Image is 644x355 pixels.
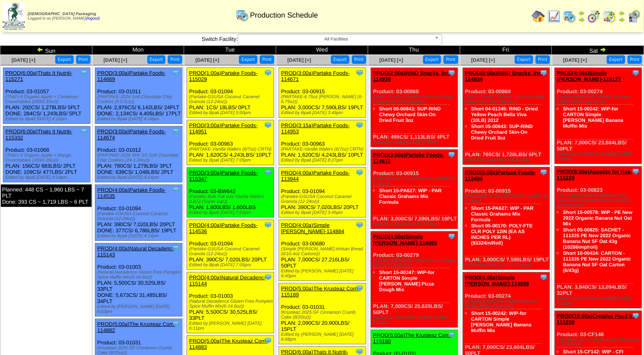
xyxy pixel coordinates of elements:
img: Tooltip [172,186,180,194]
img: Tooltip [264,273,272,281]
div: Product: 03-01094 PLAN: 390CS / 7,020LBS / 20PLT DONE: 377CS / 6,786LBS / 19PLT [95,185,182,241]
a: Short 15-00242: WIP-for CARTON Simple [PERSON_NAME] Banana Muffin Mix [471,310,531,333]
div: Product: 03-01011 PLAN: 2,976CS / 6,142LBS / 24PLT DONE: 2,134CS / 4,405LBS / 17PLT [95,68,182,124]
a: Short 15-PA627: WIP - PAR Classic Grahams Mix Formula [379,188,442,205]
a: [DATE] [+] [471,57,495,63]
img: arrowright.gif [579,16,585,23]
img: Tooltip [172,320,180,328]
div: Edited by Bpali [DATE] 7:05pm [189,158,274,163]
div: Edited by [PERSON_NAME] [DATE] 7:07pm [373,315,458,325]
a: Short 05-00825: SACHET - 111335 PE New 2022 Organic Banana Nut SF Oat 43g (10286imp/roll) [563,227,631,250]
div: Edited by [PERSON_NAME] [DATE] 6:03pm [97,304,182,314]
div: Product: 03-00963 PLAN: 1,620CS / 4,243LBS / 10PLT [187,120,274,165]
a: PROD(3:00a)Partake Foods-114669 [97,70,166,82]
div: Edited by Bpali [DATE] 4:14pm [97,117,182,121]
div: Product: 03-01003 PLAN: 5,500CS / 30,525LBS / 33PLT [187,272,274,333]
div: Planned: 448 CS ~ 1,960 LBS ~ 7 PLT Done: 393 CS ~ 1,719 LBS ~ 6 PLT [1,184,92,207]
img: Tooltip [448,69,456,77]
div: (Simple [PERSON_NAME] Banana Muffin (6/9oz Cartons)) [557,94,642,104]
a: Short 10-00434: CARTON - 111335 PE New 2022 Organic Banana Nut SF Oat Carton (6/43g) [563,250,631,273]
button: Export [515,55,533,64]
a: PROD(5:00a)The Krusteaz Com-115190 [373,332,451,344]
div: Edited by Bpali [DATE] 4:14pm [97,175,182,180]
button: Export [239,55,257,64]
img: Tooltip [448,232,456,240]
div: (Natural Decadence Gluten Free Pumpkin Spice Muffin Mix(6-14.8oz)) [189,299,274,309]
div: Product: 03-01003 PLAN: 5,500CS / 30,525LBS / 33PLT DONE: 5,673CS / 31,485LBS / 34PLT [95,243,182,317]
a: PROD(3:00a)Partake Foods-115404 [465,169,536,182]
img: Tooltip [172,127,180,135]
div: Product: 03-01094 PLAN: 390CS / 7,020LBS / 20PLT [187,220,274,270]
a: PROD(5:00a)The Krusteaz Com-114882 [97,321,176,333]
button: Export [55,55,74,64]
a: PROD(4:00a)Partake Foods-114535 [97,187,166,199]
span: Logged in as [PERSON_NAME] [28,12,100,21]
button: Print [536,55,550,64]
div: Edited by Bpali [DATE] 3:45pm [281,210,366,215]
td: Mon [92,46,184,55]
img: calendarblend.gif [588,10,601,23]
img: Tooltip [356,121,364,129]
div: Edited by Bpali [DATE] 7:39pm [373,222,458,227]
div: (Partake-GSUSA Coconut Caramel Granola (12-24oz)) [189,94,274,104]
a: Short 15-00578: WIP - PE New 2022 Organic Banana Nut Oat Mix [563,209,633,227]
div: (Partake-GSUSA Coconut Caramel Granola (12-24oz)) [281,194,366,204]
div: (That's It Organic Apple + Cinnamon Crunchables (200/0.35oz)) [5,94,90,104]
img: Tooltip [632,312,640,320]
span: [DATE] [+] [11,57,35,63]
div: Product: 03-00279 PLAN: 7,000CS / 25,620LBS / 50PLT [371,231,458,328]
span: [DEMOGRAPHIC_DATA] Packaging [28,12,96,16]
span: [DATE] [+] [563,57,587,63]
img: arrowleft.gif [579,10,585,16]
a: PROD(5:00a)The Krusteaz Com-115189 [281,285,359,298]
a: PROD(4:00a)Natural Decadenc-115143 [97,245,174,258]
a: Short 15-00242: WIP-for CARTON Simple [PERSON_NAME] Banana Muffin Mix [563,106,623,129]
div: (That's It Organic Apple + Mango Crunchables (200/0.35oz)) [5,153,90,163]
div: (Partake Bulk Full size Vanilla Wafers (LBS) (Super Sac)) [189,194,274,204]
img: calendarinout.gif [603,10,616,23]
img: Tooltip [540,69,548,77]
div: Edited by Bpali [DATE] 7:05pm [189,210,274,215]
div: (PE 111335 Organic Banana Nut Superfood Oatmeal Carton (6-43g)(6crtn/case)) [557,193,642,208]
a: Short 05-00843: SUP-RIND Chewy Orchard Skin-On Dried Fruit 3oz [471,124,533,141]
img: Tooltip [264,337,272,345]
a: PROD(6:00a)Thats It Nutriti-115332 [5,128,72,141]
div: Product: 03-BW642 PLAN: 1,600LBS / 1,600LBS [187,168,274,218]
div: (Simple [PERSON_NAME] Banana Muffin (6/9oz Cartons)) [465,299,550,309]
div: Edited by Bpali [DATE] 6:50pm [465,157,550,162]
div: Product: 03-01068 PLAN: 156CS / 683LBS / 2PLT DONE: 109CS / 477LBS / 2PLT [3,126,90,182]
div: Edited by [PERSON_NAME] [DATE] 6:40pm [281,269,366,279]
div: (PARTAKE-Vanilla Wafers (6/7oz) CRTN) [281,147,366,152]
button: Print [76,55,90,64]
a: Short 05-00170: POLY-FTE CLR POLY 12IN (EA AS INCHES PER RL)(93324in/Roll) [471,223,533,246]
a: PROD(3:00a)Partake Foods-114671 [281,70,350,82]
div: (PARTAKE-2024 Soft Chocolate Chip Cookies (6-5.5oz)) [97,94,182,104]
div: Edited by [PERSON_NAME] [DATE] 6:48pm [281,332,366,342]
img: arrowleft.gif [619,10,625,16]
div: Product: 03-00860 PLAN: 765CS / 1,720LBS / 6PLT [463,68,550,165]
a: PROD(10:00a)Creative Food In-115259 [557,313,636,325]
a: PROD(2:00a)RIND Snacks, Inc-114934 [465,70,543,82]
button: Print [444,55,458,64]
div: Edited by Bpali [DATE] 4:14pm [97,234,182,238]
a: [DATE] [+] [287,57,311,63]
div: Edited by Bpali [DATE] 7:05pm [189,263,274,267]
a: Short 04-01345: RIND - Dried Yellow Peach Bella Viva (10LB) 2012 [471,106,538,123]
div: Edited by Bpali [DATE] 7:52pm [465,263,550,267]
img: Tooltip [80,127,88,135]
img: Tooltip [356,221,364,229]
div: (PARTAKE-6.75oz [PERSON_NAME] (6-6.75oz)) [465,194,550,204]
div: Edited by Bpali [DATE] 3:49pm [281,110,366,115]
span: [DATE] [+] [196,57,219,63]
div: Edited by [PERSON_NAME] [DATE] 6:11pm [189,321,274,331]
button: Print [260,55,274,64]
td: Wed [276,46,368,55]
td: Sun [0,46,92,55]
div: (Natural Decadence Gluten Free Pumpkin Spice Muffin Mix(6-14.8oz)) [97,270,182,280]
a: PROD(5:00a)The Krusteaz Com-114883 [189,338,267,350]
div: (Simple [PERSON_NAME] Pizza Dough (6/9.8oz Cartons)) [373,258,458,268]
a: Short 15-PA627: WIP - PAR Classic Grahams Mix Formula [471,205,534,222]
div: Product: 03-01057 PLAN: 292CS / 1,278LBS / 5PLT DONE: 284CS / 1,243LBS / 5PLT [3,68,90,124]
a: PROD(4:00a)Simple [PERSON_NAME]-114885 [373,234,437,246]
td: Tue [184,46,276,55]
